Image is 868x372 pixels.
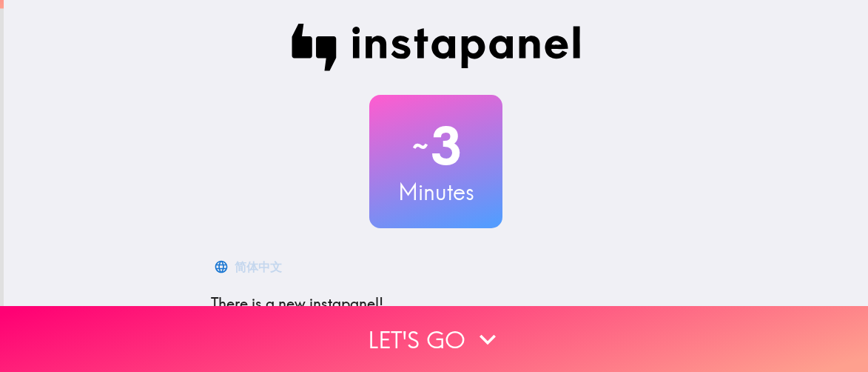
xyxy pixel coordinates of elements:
h2: 3 [369,116,502,176]
div: 简体中文 [235,256,282,277]
span: ~ [410,124,431,168]
h3: Minutes [369,176,502,207]
img: Instapanel [291,24,581,71]
span: There is a new instapanel! [211,294,383,313]
button: 简体中文 [211,252,288,282]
